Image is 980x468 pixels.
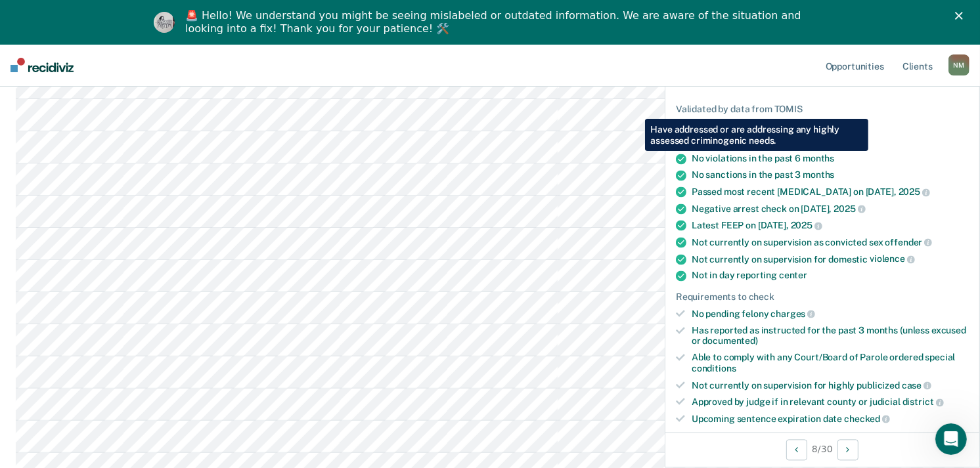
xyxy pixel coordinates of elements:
div: Not in day reporting [692,270,969,282]
span: charges [771,308,816,319]
div: Validated by data from TOMIS [676,104,969,115]
span: 2025 [791,221,822,231]
div: Not currently on supervision as convicted sex [692,236,969,248]
span: district [902,397,944,408]
span: checked [844,414,890,424]
div: Able to comply with any Court/Board of Parole ordered special [692,352,969,375]
span: months [803,154,834,164]
div: Not currently on supervision for highly publicized [692,379,969,391]
img: Recidiviz [11,58,74,72]
span: 2025 [899,186,930,197]
span: 2025 [834,203,865,214]
div: No violations in the past 6 [692,154,969,165]
div: Not currently on supervision for domestic [692,253,969,265]
span: documented) [703,336,758,347]
div: N M [948,54,969,75]
a: Opportunities [823,44,887,86]
div: Has at least one high need domain [692,120,969,132]
div: No sanctions in the past 3 [692,170,969,181]
div: Upcoming sentence expiration date [692,413,969,425]
span: conditions [692,363,736,373]
div: Negative arrest check on [DATE], [692,203,969,215]
button: Previous Opportunity [786,439,807,460]
span: violence [870,254,915,265]
div: On Low supervision level for 6+ [692,137,969,148]
div: Passed most recent [MEDICAL_DATA] on [DATE], [692,186,969,198]
img: Profile image for Kim [154,12,175,33]
button: Next Opportunity [837,439,858,460]
span: offender [885,237,933,247]
div: 8 / 30 [665,432,979,467]
span: months [824,137,856,148]
div: 🚨 Hello! We understand you might be seeing mislabeled or outdated information. We are aware of th... [185,9,805,35]
div: Approved by judge if in relevant county or judicial [692,396,969,408]
div: Latest FEEP on [DATE], [692,220,969,232]
a: Clients [900,44,935,86]
div: Close [955,12,968,20]
iframe: Intercom live chat [935,423,967,455]
span: case [902,380,931,391]
div: Has reported as instructed for the past 3 months (unless excused or [692,325,969,347]
span: months [803,170,834,181]
span: center [779,270,807,281]
div: No pending felony [692,308,969,320]
div: Requirements to check [676,292,969,303]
